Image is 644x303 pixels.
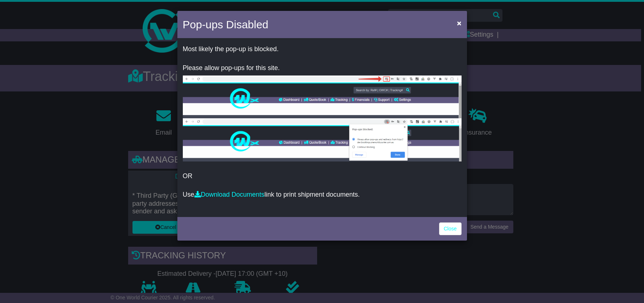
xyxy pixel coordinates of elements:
span: × [457,19,461,27]
p: Most likely the pop-up is blocked. [183,45,462,53]
h4: Pop-ups Disabled [183,16,269,33]
p: Use link to print shipment documents. [183,191,462,199]
img: allow-popup-1.png [183,75,462,118]
p: Please allow pop-ups for this site. [183,64,462,72]
img: allow-popup-2.png [183,118,462,161]
a: Close [439,222,462,235]
div: OR [177,40,467,215]
button: Close [453,16,465,30]
a: Download Documents [194,191,265,198]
